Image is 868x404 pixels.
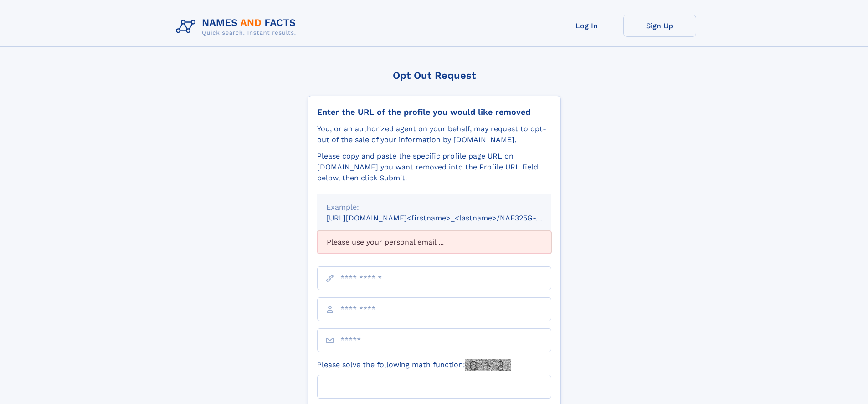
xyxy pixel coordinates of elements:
small: [URL][DOMAIN_NAME]<firstname>_<lastname>/NAF325G-xxxxxxxx [326,214,569,222]
div: Example: [326,202,542,213]
div: Please copy and paste the specific profile page URL on [DOMAIN_NAME] you want removed into the Pr... [317,151,551,184]
label: Please solve the following math function: [317,359,511,371]
div: You, or an authorized agent on your behalf, may request to opt-out of the sale of your informatio... [317,123,551,145]
div: Opt Out Request [308,70,561,81]
a: Log In [550,15,623,37]
a: Sign Up [623,15,696,37]
img: Logo Names and Facts [172,15,303,39]
div: Enter the URL of the profile you would like removed [317,107,551,117]
div: Please use your personal email ... [317,231,551,254]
